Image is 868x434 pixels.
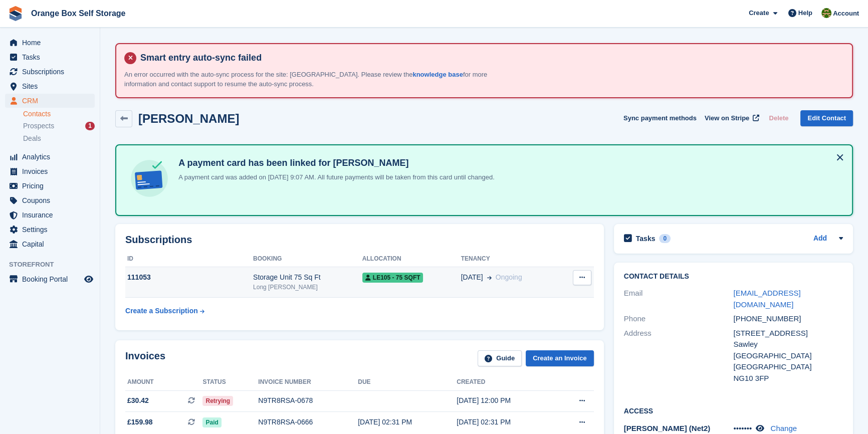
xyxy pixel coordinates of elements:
a: Change [770,424,797,432]
a: menu [5,94,95,108]
th: Due [358,374,457,390]
a: menu [5,36,95,50]
span: Capital [22,237,82,251]
div: [DATE] 02:31 PM [358,417,457,427]
p: An error occurred with the auto-sync process for the site: [GEOGRAPHIC_DATA]. Please review the f... [124,70,500,89]
span: Deals [23,134,41,143]
div: Create a Subscription [125,306,198,316]
a: knowledge base [412,71,463,78]
h2: Subscriptions [125,234,594,246]
span: Retrying [202,396,233,406]
a: Create an Invoice [526,350,594,367]
span: Coupons [22,193,82,207]
div: Email [624,288,734,310]
h2: Tasks [636,234,656,243]
th: Invoice number [258,374,358,390]
div: [GEOGRAPHIC_DATA] [733,361,843,373]
h4: Smart entry auto-sync failed [136,52,844,64]
div: [STREET_ADDRESS] [733,328,843,339]
span: Invoices [22,164,82,178]
a: Preview store [83,273,95,285]
a: menu [5,79,95,93]
span: Analytics [22,150,82,164]
div: [GEOGRAPHIC_DATA] [733,350,843,362]
th: Amount [125,374,202,390]
span: CRM [22,94,82,108]
div: N9TR8RSA-0678 [258,395,358,406]
h2: Access [624,405,843,415]
span: Tasks [22,50,82,64]
span: [DATE] [461,272,483,283]
span: Settings [22,223,82,237]
span: Pricing [22,179,82,193]
a: Create a Subscription [125,302,204,320]
th: Booking [253,251,362,267]
span: Paid [202,417,221,427]
span: Ongoing [496,273,522,281]
div: [DATE] 12:00 PM [457,395,555,406]
a: Edit Contact [800,110,853,127]
span: Create [749,8,769,18]
th: Created [457,374,555,390]
span: £159.98 [127,417,153,427]
span: Booking Portal [22,272,82,286]
span: Subscriptions [22,65,82,79]
a: menu [5,193,95,207]
th: Allocation [362,251,461,267]
div: 0 [659,234,671,243]
button: Sync payment methods [623,110,697,127]
th: Tenancy [461,251,560,267]
div: [DATE] 02:31 PM [457,417,555,427]
img: stora-icon-8386f47178a22dfd0bd8f6a31ec36ba5ce8667c1dd55bd0f319d3a0aa187defe.svg [8,6,23,21]
a: Guide [478,350,522,367]
h2: [PERSON_NAME] [138,112,239,125]
span: £30.42 [127,395,149,406]
a: [EMAIL_ADDRESS][DOMAIN_NAME] [733,289,800,309]
span: Account [833,9,859,19]
img: card-linked-ebf98d0992dc2aeb22e95c0e3c79077019eb2392cfd83c6a337811c24bc77127.svg [128,157,170,199]
a: Orange Box Self Storage [27,5,130,22]
a: menu [5,237,95,251]
img: Sarah [821,8,831,18]
span: View on Stripe [705,113,749,123]
span: ••••••• [733,424,752,432]
a: Contacts [23,109,95,119]
div: NG10 3FP [733,373,843,384]
h2: Contact Details [624,273,843,281]
div: Address [624,328,734,384]
a: Add [813,233,827,245]
div: 111053 [125,272,253,283]
span: Storefront [9,260,100,270]
div: N9TR8RSA-0666 [258,417,358,427]
span: Sites [22,79,82,93]
a: Prospects 1 [23,121,95,131]
h2: Invoices [125,350,165,367]
div: Sawley [733,339,843,350]
a: menu [5,208,95,222]
th: ID [125,251,253,267]
span: LE105 - 75 SQFT [362,273,423,283]
a: menu [5,272,95,286]
div: Phone [624,313,734,325]
a: menu [5,223,95,237]
p: A payment card was added on [DATE] 9:07 AM. All future payments will be taken from this card unti... [174,172,495,182]
button: Delete [765,110,792,127]
div: 1 [85,122,95,130]
div: [PHONE_NUMBER] [733,313,843,325]
a: menu [5,179,95,193]
span: Help [798,8,812,18]
a: Deals [23,133,95,144]
a: menu [5,150,95,164]
h4: A payment card has been linked for [PERSON_NAME] [174,157,495,169]
a: menu [5,65,95,79]
a: menu [5,50,95,64]
a: View on Stripe [701,110,761,127]
span: [PERSON_NAME] (Net2) [624,424,711,432]
a: menu [5,164,95,178]
div: Storage Unit 75 Sq Ft [253,272,362,283]
span: Home [22,36,82,50]
div: Long [PERSON_NAME] [253,283,362,292]
th: Status [202,374,258,390]
span: Prospects [23,121,54,131]
span: Insurance [22,208,82,222]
